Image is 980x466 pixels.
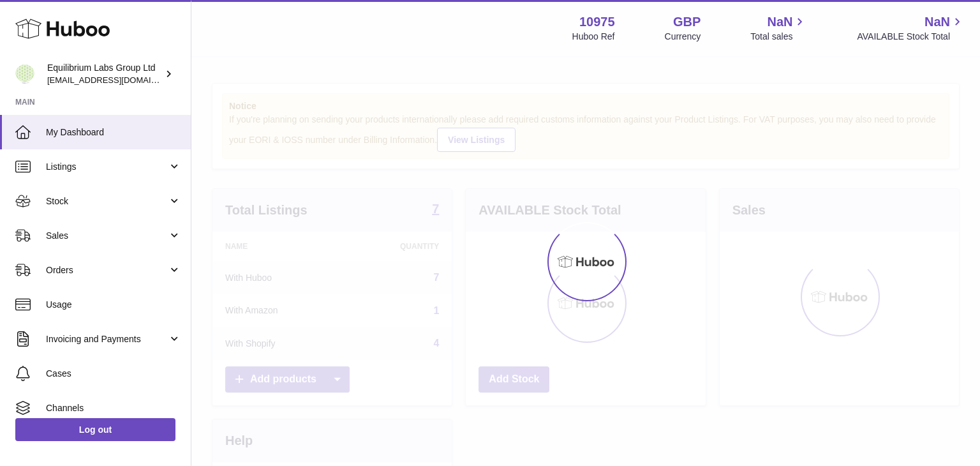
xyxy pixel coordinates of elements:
div: Equilibrium Labs Group Ltd [47,62,162,86]
div: Huboo Ref [572,31,615,43]
a: NaN AVAILABLE Stock Total [857,13,965,43]
div: Currency [665,31,701,43]
span: Channels [46,402,181,414]
img: internalAdmin-10975@internal.huboo.com [15,64,34,84]
span: My Dashboard [46,126,181,139]
span: [EMAIL_ADDRESS][DOMAIN_NAME] [47,75,188,85]
span: NaN [924,13,950,31]
span: Usage [46,299,181,311]
span: Listings [46,161,168,173]
span: Orders [46,264,168,276]
span: Stock [46,195,168,207]
span: NaN [767,13,792,31]
span: AVAILABLE Stock Total [857,31,965,43]
span: Total sales [750,31,807,43]
span: Cases [46,368,181,380]
a: Log out [15,418,175,441]
span: Sales [46,230,168,242]
strong: 10975 [579,13,615,31]
strong: GBP [673,13,701,31]
span: Invoicing and Payments [46,333,168,345]
a: NaN Total sales [750,13,807,43]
